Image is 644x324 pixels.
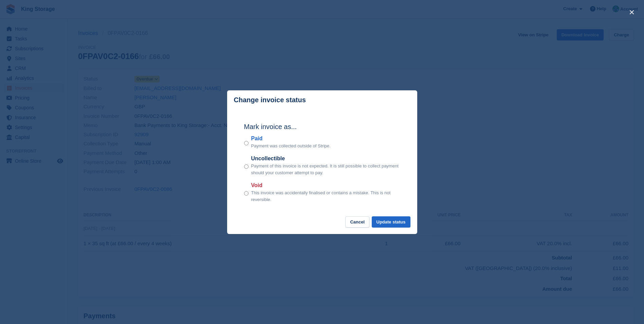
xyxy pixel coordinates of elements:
button: close [626,7,637,18]
label: Uncollectible [251,155,400,163]
button: Update status [372,216,410,228]
p: Payment of this invoice is not expected. It is still possible to collect payment should your cust... [251,163,400,176]
h2: Mark invoice as... [244,122,400,132]
p: Payment was collected outside of Stripe. [251,143,331,149]
label: Void [251,181,400,190]
p: Change invoice status [234,96,306,104]
button: Cancel [345,216,369,228]
p: This invoice was accidentally finalised or contains a mistake. This is not reversible. [251,190,400,203]
label: Paid [251,134,331,143]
